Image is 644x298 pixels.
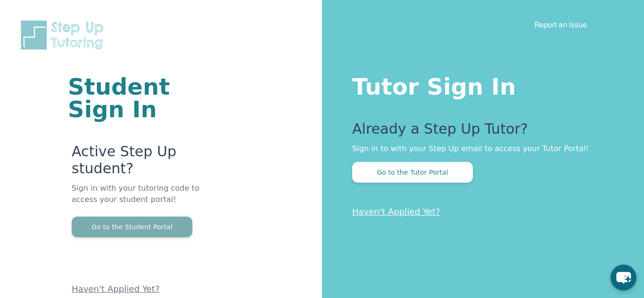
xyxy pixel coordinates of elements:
button: Go to the Student Portal [72,217,192,237]
a: Report an Issue [535,20,587,29]
button: chat-button [611,265,636,290]
button: Go to the Tutor Portal [352,162,473,183]
a: Go to the Tutor Portal [352,168,473,177]
p: Sign in with your tutoring code to access your student portal! [72,183,209,217]
a: Haven't Applied Yet? [72,284,160,294]
a: Go to the Student Portal [72,222,192,231]
p: Already a Step Up Tutor? [352,121,606,143]
h1: Student Sign In [68,75,209,121]
p: Active Step Up student? [72,143,209,183]
img: Step Up Tutoring horizontal logo [19,19,109,51]
a: Haven't Applied Yet? [352,207,440,217]
p: Sign in to with your Step Up email to access your Tutor Portal! [352,143,606,154]
h1: Tutor Sign In [352,72,606,98]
